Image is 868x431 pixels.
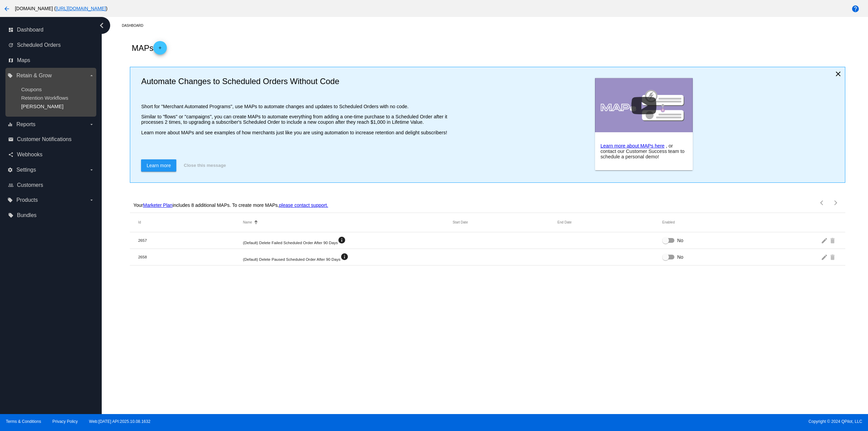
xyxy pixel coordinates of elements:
[7,122,13,127] i: equalizer
[141,159,176,172] a: Learn more
[7,73,13,78] i: local_offer
[146,163,171,168] span: Learn more
[138,255,243,259] mat-cell: 2658
[17,27,43,33] span: Dashboard
[56,6,106,11] a: [URL][DOMAIN_NAME]
[8,149,94,160] a: share Webhooks
[8,137,14,142] i: email
[89,122,94,127] i: arrow_drop_down
[7,197,13,203] i: local_offer
[3,5,11,13] mat-icon: arrow_back
[677,254,683,260] span: No
[834,70,842,78] mat-icon: close
[16,73,52,79] span: Retain & Grow
[243,236,453,245] mat-cell: (Default) Delete Failed Scheduled Order After 90 Days
[677,237,683,244] span: No
[829,196,843,210] button: Next page
[8,152,14,157] i: share
[132,41,167,55] h2: MAPs
[557,220,572,224] button: Change sorting for EndDateUtc
[17,212,37,218] span: Bundles
[89,197,94,203] i: arrow_drop_down
[8,180,94,191] a: people_outline Customers
[89,73,94,78] i: arrow_drop_down
[96,20,107,31] i: chevron_left
[17,136,72,142] span: Customer Notifications
[16,167,36,173] span: Settings
[8,27,14,33] i: dashboard
[21,86,42,92] a: Coupons
[8,42,14,48] i: update
[182,159,228,172] button: Close this message
[6,419,41,424] a: Terms & Conditions
[138,238,243,242] mat-cell: 2657
[8,182,14,188] i: people_outline
[340,253,349,261] mat-icon: info
[243,220,252,224] button: Change sorting for Name
[122,20,149,31] a: Dashboard
[821,252,829,262] mat-icon: edit
[8,210,94,221] a: local_offer Bundles
[89,419,151,424] a: Web:[DATE] API:2025.10.08.1632
[243,253,453,261] mat-cell: (Default) Delete Paused Scheduled Order After 90 Days
[141,130,459,135] p: Learn more about MAPs and see examples of how merchants just like you are using automation to inc...
[17,57,30,63] span: Maps
[600,143,665,149] a: Learn more about MAPs here
[16,121,35,128] span: Reports
[279,202,328,208] a: please contact support.
[851,5,860,13] mat-icon: help
[143,202,173,208] a: Marketer Plan
[8,40,94,51] a: update Scheduled Orders
[453,220,468,224] button: Change sorting for StartDateUtc
[156,45,164,54] mat-icon: add
[440,419,862,424] span: Copyright © 2024 QPilot, LLC
[829,252,837,262] mat-icon: delete
[829,235,837,246] mat-icon: delete
[821,235,829,246] mat-icon: edit
[8,55,94,66] a: map Maps
[53,419,78,424] a: Privacy Policy
[8,213,14,218] i: local_offer
[8,134,94,145] a: email Customer Notifications
[8,24,94,35] a: dashboard Dashboard
[141,77,459,86] h2: Automate Changes to Scheduled Orders Without Code
[17,42,61,48] span: Scheduled Orders
[815,196,829,210] button: Previous page
[338,236,346,244] mat-icon: info
[141,114,459,125] p: Similar to "flows" or "campaigns", you can create MAPs to automate everything from adding a one-t...
[138,220,141,224] button: Change sorting for Id
[17,182,43,188] span: Customers
[16,197,38,203] span: Products
[21,95,68,101] a: Retention Workflows
[8,58,14,63] i: map
[141,104,459,109] p: Short for "Merchant Automated Programs", use MAPs to automate changes and updates to Scheduled Or...
[89,167,94,173] i: arrow_drop_down
[600,143,685,159] span: , or contact our Customer Success team to schedule a personal demo!
[7,167,13,173] i: settings
[17,152,42,158] span: Webhooks
[662,220,675,224] button: Change sorting for Enabled
[21,103,63,109] a: [PERSON_NAME]
[133,202,328,208] p: Your includes 8 additional MAPs. To create more MAPs,
[15,6,107,11] span: [DOMAIN_NAME] ( )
